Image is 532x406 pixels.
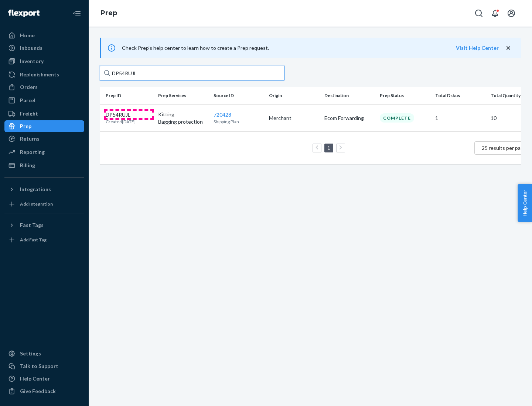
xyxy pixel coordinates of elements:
div: Freight [20,110,38,117]
p: Merchant [269,114,318,122]
a: Page 1 is your current page [326,145,332,151]
a: Billing [4,159,84,171]
ol: breadcrumbs [95,3,123,24]
div: Reporting [20,148,45,156]
button: Open account menu [504,6,519,21]
a: Add Fast Tag [4,234,84,246]
a: 720428 [214,111,231,118]
th: Source ID [211,87,266,104]
div: Fast Tags [20,221,44,229]
div: Billing [20,162,35,169]
div: Give Feedback [20,388,56,395]
div: Help Center [20,375,50,382]
p: Shipping Plan [214,118,263,125]
div: Settings [20,350,41,357]
a: Returns [4,133,84,145]
p: Created [DATE] [106,118,136,125]
button: Help Center [518,184,532,222]
th: Origin [266,87,321,104]
th: Prep Services [155,87,211,104]
div: Talk to Support [20,362,58,370]
a: Home [4,30,84,41]
th: Prep Status [377,87,432,104]
button: close [505,44,512,52]
p: 1 [435,114,485,122]
a: Freight [4,108,84,120]
button: Close Navigation [69,6,84,21]
div: Complete [380,113,414,123]
div: Home [20,32,35,39]
a: Settings [4,348,84,359]
a: Help Center [4,373,84,385]
a: Talk to Support [4,360,84,372]
a: Reporting [4,146,84,158]
a: Replenishments [4,69,84,80]
div: Add Integration [20,201,53,207]
div: Prep [20,123,31,130]
div: Inbounds [20,44,42,52]
th: Destination [321,87,377,104]
a: Inbounds [4,42,84,54]
p: Ecom Forwarding [324,114,374,122]
img: Flexport logo [8,10,40,17]
button: Integrations [4,183,84,195]
div: Returns [20,135,40,142]
span: 25 results per page [482,145,526,151]
a: Inventory [4,55,84,67]
span: Check Prep's help center to learn how to create a Prep request. [122,45,269,51]
button: Give Feedback [4,385,84,397]
th: Total Dskus [432,87,488,104]
p: Bagging protection [158,118,208,125]
div: Replenishments [20,71,59,78]
a: Prep [100,9,117,17]
button: Fast Tags [4,219,84,231]
div: Inventory [20,58,44,65]
a: Prep [4,120,84,132]
a: Orders [4,81,84,93]
p: DP54RUJL [106,111,136,118]
button: Visit Help Center [456,44,499,52]
div: Add Fast Tag [20,237,47,243]
div: Parcel [20,97,35,104]
div: Orders [20,83,38,91]
input: Search prep jobs [100,66,284,80]
div: Integrations [20,186,51,193]
th: Prep ID [100,87,155,104]
a: Parcel [4,94,84,106]
p: Kitting [158,111,208,118]
a: Add Integration [4,198,84,210]
button: Open Search Box [471,6,486,21]
button: Open notifications [488,6,502,21]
